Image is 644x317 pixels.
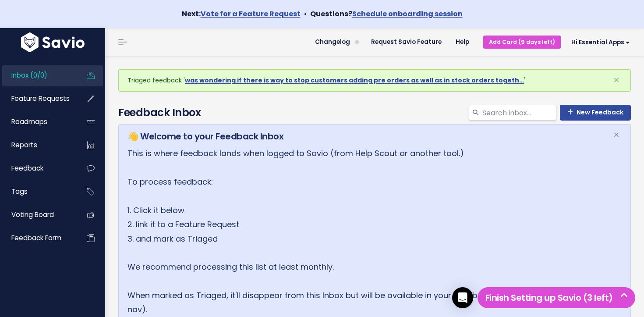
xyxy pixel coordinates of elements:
a: Schedule onboarding session [352,9,463,19]
span: • [304,9,307,19]
span: Voting Board [11,210,54,219]
span: Reports [11,140,37,150]
span: Feedback [11,164,43,173]
a: Help [449,36,476,49]
span: × [613,73,619,87]
button: Close [605,125,628,146]
span: Changelog [315,39,350,45]
span: Hi Essential Apps [571,39,630,46]
h4: Feedback Inbox [118,105,631,121]
p: This is where feedback lands when logged to Savio (from Help Scout or another tool.) To process f... [127,146,602,317]
span: Feature Requests [11,94,70,103]
img: logo-white.9d6f32f41409.svg [19,32,87,52]
a: New Feedback [560,105,631,121]
a: Inbox (0/0) [2,65,73,85]
input: Search inbox... [481,105,556,121]
a: Voting Board [2,205,73,225]
strong: Next: [182,9,301,19]
a: Tags [2,182,73,202]
a: Feature Requests [2,89,73,109]
a: Hi Essential Apps [561,36,637,49]
div: Open Intercom Messenger [452,287,473,308]
a: Add Card (9 days left) [483,36,561,48]
button: Close [605,70,628,91]
a: Roadmaps [2,112,73,132]
span: Inbox (0/0) [11,71,47,80]
span: Tags [11,187,28,196]
h5: Finish Setting up Savio (3 left) [481,291,631,304]
a: Vote for a Feature Request [201,9,301,19]
a: Request Savio Feature [364,36,449,49]
a: Feedback [2,158,73,178]
a: Feedback form [2,228,73,248]
span: Roadmaps [11,117,47,126]
a: Reports [2,135,73,155]
a: was wondering if there is way to stop customers adding pre orders as well as in stock orders togeth… [185,76,524,85]
strong: Questions? [310,9,463,19]
span: Feedback form [11,233,61,242]
span: × [613,128,619,142]
div: Triaged feedback ' ' [118,69,631,92]
h5: 👋 Welcome to your Feedback Inbox [127,130,602,143]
